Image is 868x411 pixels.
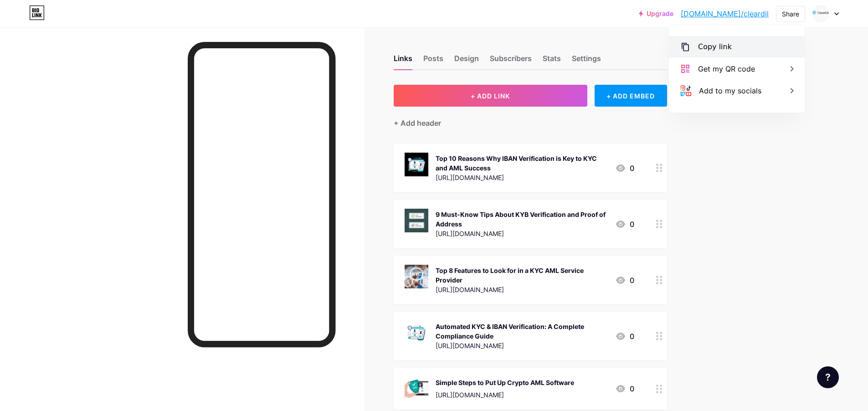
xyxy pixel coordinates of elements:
[436,266,608,285] div: Top 8 Features to Look for in a KYC AML Service Provider
[436,390,574,400] div: [URL][DOMAIN_NAME]
[436,229,608,238] div: [URL][DOMAIN_NAME]
[436,322,608,341] div: Automated KYC & IBAN Verification: A Complete Compliance Guide
[595,85,667,107] div: + ADD EMBED
[405,153,428,176] img: Top 10 Reasons Why IBAN Verification is Key to KYC and AML Success
[572,53,601,69] div: Settings
[615,219,634,230] div: 0
[436,173,608,182] div: [URL][DOMAIN_NAME]
[543,53,561,69] div: Stats
[615,383,634,394] div: 0
[436,285,608,294] div: [URL][DOMAIN_NAME]
[454,53,479,69] div: Design
[405,209,428,232] img: 9 Must-Know Tips About KYB Verification and Proof of Address
[812,5,829,22] img: Clear Dil
[436,378,574,387] div: Simple Steps to Put Up Crypto AML Software
[615,163,634,174] div: 0
[436,154,608,173] div: Top 10 Reasons Why IBAN Verification is Key to KYC and AML Success
[615,331,634,342] div: 0
[698,63,755,74] div: Get my QR code
[436,341,608,350] div: [URL][DOMAIN_NAME]
[639,10,673,17] a: Upgrade
[405,265,428,288] img: Top 8 Features to Look for in a KYC AML Service Provider
[394,53,412,69] div: Links
[615,275,634,286] div: 0
[471,92,510,100] span: + ADD LINK
[423,53,443,69] div: Posts
[405,321,428,344] img: Automated KYC & IBAN Verification: A Complete Compliance Guide
[490,53,532,69] div: Subscribers
[698,41,732,52] div: Copy link
[394,118,441,128] div: + Add header
[405,377,428,401] img: Simple Steps to Put Up Crypto AML Software
[681,8,769,19] a: [DOMAIN_NAME]/cleardil
[436,210,608,229] div: 9 Must-Know Tips About KYB Verification and Proof of Address
[782,9,799,19] div: Share
[394,85,587,107] button: + ADD LINK
[699,85,761,96] div: Add to my socials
